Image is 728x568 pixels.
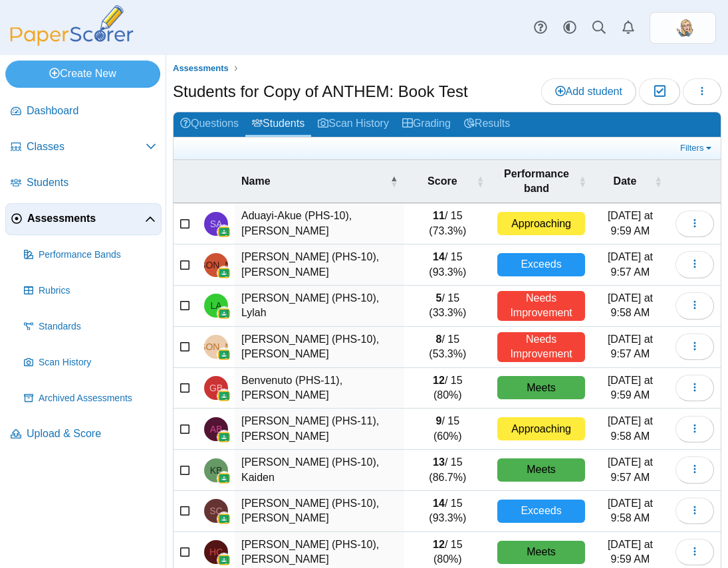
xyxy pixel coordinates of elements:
[614,13,643,43] a: Alerts
[497,332,585,362] div: Needs Improvement
[497,167,576,197] span: Performance band
[209,383,223,393] span: Gianna Benvenuto (PHS-11)
[217,348,231,361] img: googleClassroom-logo.png
[39,392,156,405] span: Archived Assessments
[677,142,717,155] a: Filters
[497,417,585,440] div: Approaching
[19,239,162,271] a: Performance Bands
[178,260,254,270] span: Jeremy Alicea (PHS-10)
[608,292,653,318] time: Sep 29, 2025 at 9:58 AM
[217,307,231,320] img: googleClassroom-logo.png
[19,383,162,415] a: Archived Assessments
[608,539,653,565] time: Sep 29, 2025 at 9:59 AM
[19,275,162,307] a: Rubrics
[672,17,693,39] span: Emily Wasley
[235,368,404,409] td: Benvenuto (PHS-11), [PERSON_NAME]
[608,415,653,441] time: Sep 29, 2025 at 9:58 AM
[170,60,232,77] a: Assessments
[19,347,162,379] a: Scan History
[217,266,231,280] img: googleClassroom-logo.png
[235,491,404,532] td: [PERSON_NAME] (PHS-10), [PERSON_NAME]
[433,539,445,550] b: 12
[5,60,160,87] a: Create New
[235,203,404,244] td: Aduayi-Akue (PHS-10), [PERSON_NAME]
[27,140,146,154] span: Classes
[457,112,517,137] a: Results
[433,210,445,221] b: 11
[654,175,662,188] span: Date : Activate to sort
[396,112,457,137] a: Grading
[27,211,145,226] span: Assessments
[672,17,693,39] img: ps.zKYLFpFWctilUouI
[608,375,653,401] time: Sep 29, 2025 at 9:59 AM
[217,225,231,238] img: googleClassroom-logo.png
[404,327,491,368] td: / 15 (53.3%)
[217,472,231,485] img: googleClassroom-logo.png
[209,506,222,516] span: Samuel Carney (PHS-10)
[608,333,653,359] time: Sep 29, 2025 at 9:57 AM
[245,112,311,137] a: Students
[235,244,404,286] td: [PERSON_NAME] (PHS-10), [PERSON_NAME]
[404,286,491,327] td: / 15 (33.3%)
[390,175,398,188] span: Name : Activate to invert sorting
[27,426,156,441] span: Upload & Score
[608,251,653,277] time: Sep 29, 2025 at 9:57 AM
[209,547,223,557] span: Haley Coyne (PHS-10)
[5,203,162,235] a: Assessments
[436,333,442,345] b: 8
[174,112,245,137] a: Questions
[235,450,404,491] td: [PERSON_NAME] (PHS-10), Kaiden
[433,498,445,509] b: 14
[210,301,221,310] span: Lylah Andrews (PHS-10)
[404,368,491,409] td: / 15 (80%)
[608,210,653,236] time: Sep 29, 2025 at 9:59 AM
[210,425,223,434] span: Anthony Bost (PHS-11)
[433,456,445,468] b: 13
[217,512,231,525] img: googleClassroom-logo.png
[433,251,445,262] b: 14
[5,5,138,46] img: PaperScorer
[210,466,223,475] span: Kaiden Bouchard (PHS-10)
[476,175,484,188] span: Score : Activate to sort
[433,375,445,386] b: 12
[241,174,387,189] span: Name
[178,342,254,351] span: Jowel Ayala-Hamblin (PHS-10)
[497,212,585,235] div: Approaching
[598,174,652,189] span: Date
[497,500,585,523] div: Exceeds
[578,175,585,188] span: Performance band : Activate to sort
[497,291,585,321] div: Needs Improvement
[497,253,585,276] div: Exceeds
[217,430,231,444] img: googleClassroom-logo.png
[173,63,229,73] span: Assessments
[404,244,491,286] td: / 15 (93.3%)
[404,450,491,491] td: / 15 (86.7%)
[5,167,162,199] a: Students
[5,37,138,48] a: PaperScorer
[19,311,162,343] a: Standards
[217,553,231,567] img: googleClassroom-logo.png
[436,415,442,426] b: 9
[27,104,156,118] span: Dashboard
[173,80,468,103] h1: Students for Copy of ANTHEM: Book Test
[436,292,442,304] b: 5
[608,498,653,523] time: Sep 29, 2025 at 9:58 AM
[39,284,156,298] span: Rubrics
[5,96,162,128] a: Dashboard
[27,175,156,190] span: Students
[404,203,491,244] td: / 15 (73.3%)
[5,419,162,450] a: Upload & Score
[5,132,162,163] a: Classes
[210,219,223,229] span: Steven Aduayi-Akue (PHS-10)
[235,409,404,450] td: [PERSON_NAME] (PHS-11), [PERSON_NAME]
[497,376,585,399] div: Meets
[608,456,653,482] time: Sep 29, 2025 at 9:57 AM
[39,356,156,369] span: Scan History
[404,491,491,532] td: / 15 (93.3%)
[235,286,404,327] td: [PERSON_NAME] (PHS-10), Lylah
[39,320,156,333] span: Standards
[497,541,585,564] div: Meets
[311,112,396,137] a: Scan History
[411,174,473,189] span: Score
[541,78,636,105] a: Add student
